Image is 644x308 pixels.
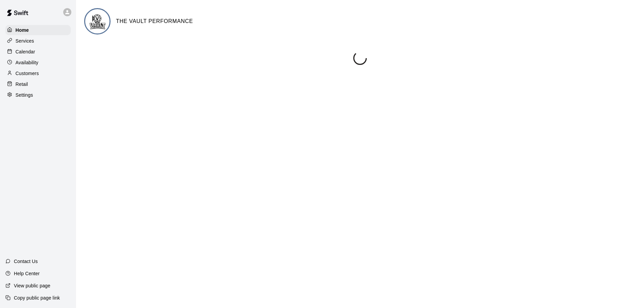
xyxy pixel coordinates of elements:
a: Retail [5,79,71,89]
a: Availability [5,57,71,68]
p: View public page [14,282,50,289]
a: Services [5,36,71,46]
p: Copy public page link [14,294,60,301]
img: THE VAULT PERFORMANCE logo [85,9,111,34]
p: Services [16,38,34,44]
p: Customers [16,70,39,77]
p: Help Center [14,270,40,277]
a: Settings [5,90,71,100]
a: Home [5,25,71,35]
a: Customers [5,68,71,78]
p: Home [16,27,29,33]
p: Contact Us [14,258,38,265]
a: Calendar [5,47,71,57]
p: Retail [16,81,28,88]
p: Availability [16,59,39,66]
h6: THE VAULT PERFORMANCE [116,17,193,26]
p: Calendar [16,48,35,55]
p: Settings [16,92,33,98]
